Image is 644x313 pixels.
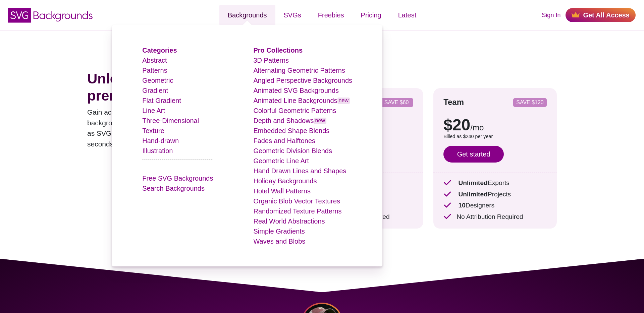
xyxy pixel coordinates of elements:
a: Pricing [353,5,390,25]
a: Randomized Texture Patterns [253,207,341,215]
span: new [314,118,326,124]
a: Colorful Geometric Patterns [253,107,336,114]
a: Search Backgrounds [142,185,205,192]
a: Freebies [310,5,353,25]
a: Line Art [142,107,165,114]
a: 3D Patterns [253,57,289,64]
a: Fades and Halftones [253,137,315,144]
a: Simple Gradients [253,228,305,235]
a: Alternating Geometric Patterns [253,67,345,74]
a: Abstract [142,57,167,64]
p: Designers [443,201,547,210]
a: SVGs [275,5,310,25]
a: Patterns [142,67,167,74]
a: Backgrounds [219,5,275,25]
a: Gradient [142,87,168,94]
a: Sign In [542,11,560,20]
a: Geometric Line Art [253,157,309,165]
p: Projects [443,190,547,199]
a: Hand Drawn Lines and Shapes [253,167,346,175]
a: Get All Access [566,8,636,22]
a: Animated SVG Backgrounds [253,87,339,94]
strong: 10 [458,202,465,209]
a: Embedded Shape Blends [253,127,329,134]
a: Texture [142,127,164,134]
a: Holiday Backgrounds [253,177,317,185]
a: Pro Collections [253,47,303,54]
a: Free SVG Backgrounds [142,175,213,182]
a: Three-Dimensional [142,117,199,124]
a: Geometric Division Blends [253,147,332,154]
a: Latest [390,5,425,25]
span: /mo [470,123,484,132]
a: Illustration [142,147,173,154]
span: new [337,98,350,104]
a: Angled Perspective Backgrounds [253,77,352,84]
strong: Team [443,98,464,107]
p: SAVE $60 [382,100,411,105]
a: Hotel Wall Patterns [253,187,310,195]
a: Animated Line Backgroundsnew [253,97,350,104]
p: Billed as $240 per year [443,133,547,140]
a: Real World Abstractions [253,217,325,225]
p: Exports [443,178,547,188]
p: No Attribution Required [443,212,547,222]
a: Get started [443,146,504,163]
a: Hand-drawn [142,137,179,144]
p: Gain access to thousands of premium SVGs, including backgrounds, icons, doodles, and more. Everyt... [87,107,280,149]
strong: Unlimited [458,191,487,198]
strong: Unlimited [458,179,487,186]
a: Organic Blob Vector Textures [253,197,340,205]
p: SAVE $120 [516,100,544,105]
a: Geometric [142,77,173,84]
a: Categories [142,47,177,54]
p: $20 [443,117,547,133]
a: Depth and Shadowsnew [253,117,326,124]
a: Waves and Blobs [253,238,305,245]
a: Flat Gradient [142,97,181,104]
h1: Unlock access to all our premium graphics [87,70,280,104]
